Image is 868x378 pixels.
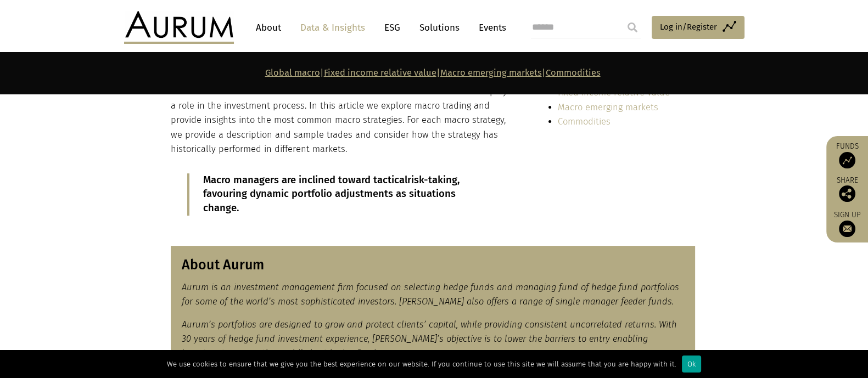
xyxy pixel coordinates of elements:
strong: | | | [265,67,601,78]
img: Access Funds [839,152,855,168]
img: Share this post [839,185,855,202]
em: Aurum’s portfolios are designed to grow and protect clients’ capital, while providing consistent ... [182,319,677,359]
a: Global macro [265,67,320,78]
a: Funds [832,142,863,168]
a: Macro emerging markets [440,67,542,78]
a: Fixed income relative value [324,67,436,78]
a: ESG [379,18,406,38]
span: risk-taking [407,174,457,186]
a: Data & Insights [295,18,371,38]
input: Submit [621,16,643,38]
a: Log in/Register [652,16,744,39]
a: Sign up [832,210,863,237]
a: Events [473,18,506,38]
p: Macro managers are inclined toward tactical , favouring dynamic portfolio adjustments as situatio... [203,173,482,216]
em: Aurum is an investment management firm focused on selecting hedge funds and managing fund of hedg... [182,282,679,307]
img: Aurum [124,11,234,44]
span: Log in/Register [660,20,717,33]
a: Macro emerging markets [558,102,658,112]
div: Ok [682,356,701,373]
a: Commodities [558,116,611,127]
img: Sign up to our newsletter [839,221,855,237]
div: Share [832,177,863,202]
a: Fixed income relative value [558,87,670,98]
a: About [250,18,287,38]
a: Solutions [414,18,465,38]
h3: About Aurum [182,257,684,273]
a: Commodities [546,67,601,78]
